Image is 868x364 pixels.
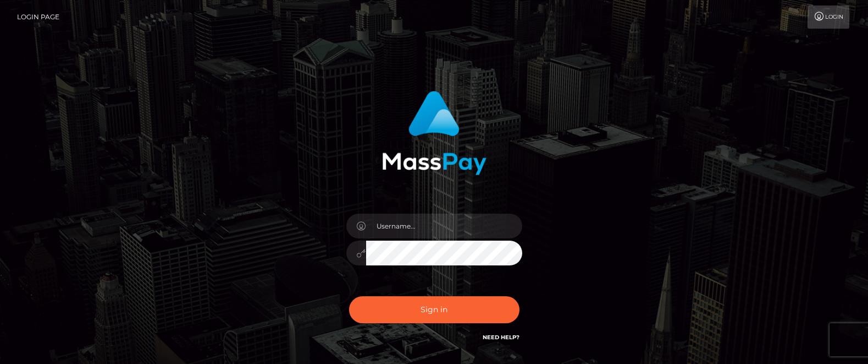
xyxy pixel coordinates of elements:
a: Login [808,6,849,29]
input: Username... [366,214,522,238]
a: Need Help? [483,334,519,341]
a: Login Page [17,6,59,29]
img: MassPay Login [382,91,486,175]
button: Sign in [349,296,519,323]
